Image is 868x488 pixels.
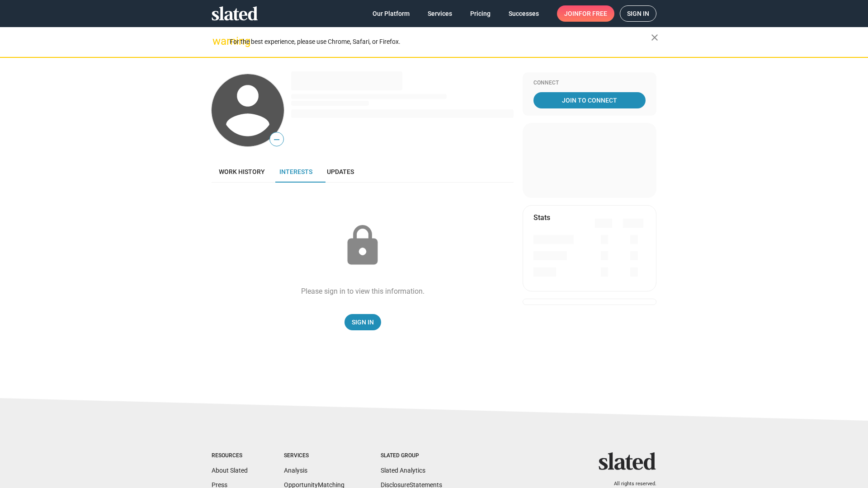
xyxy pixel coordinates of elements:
[270,134,283,145] span: —
[501,5,546,22] a: Successes
[230,36,651,48] div: For the best experience, please use Chrome, Safari, or Firefox.
[627,6,649,21] span: Sign in
[212,36,223,47] mat-icon: warning
[284,467,307,474] a: Analysis
[564,5,607,22] span: Join
[212,467,248,474] a: About Slated
[420,5,459,22] a: Services
[352,314,374,330] span: Sign In
[381,452,442,460] div: Slated Group
[301,286,425,296] div: Please sign in to view this information.
[470,5,491,22] span: Pricing
[649,32,660,43] mat-icon: close
[212,161,272,183] a: Work history
[344,314,381,330] a: Sign In
[279,168,312,175] span: Interests
[373,5,410,22] span: Our Platform
[557,5,614,22] a: Joinfor free
[509,5,539,22] span: Successes
[533,213,550,222] mat-card-title: Stats
[381,467,425,474] a: Slated Analytics
[340,223,385,268] mat-icon: lock
[533,92,646,108] a: Join To Connect
[327,168,354,175] span: Updates
[212,452,248,460] div: Resources
[579,5,607,22] span: for free
[284,452,344,460] div: Services
[463,5,498,22] a: Pricing
[219,168,265,175] span: Work history
[320,161,361,183] a: Updates
[535,92,644,108] span: Join To Connect
[428,5,452,22] span: Services
[272,161,320,183] a: Interests
[620,5,656,22] a: Sign in
[533,80,646,87] div: Connect
[365,5,417,22] a: Our Platform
